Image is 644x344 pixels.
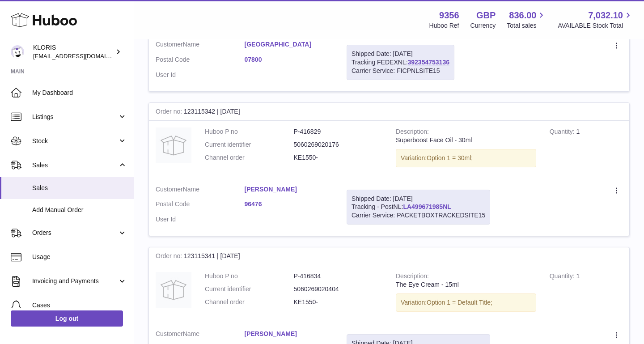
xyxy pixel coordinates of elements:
[558,21,633,30] span: AVAILABLE Stock Total
[156,200,245,211] dt: Postal Code
[294,153,383,162] dd: KE1550-
[403,203,451,210] a: LA499671985NL
[294,285,383,293] dd: 5060269020404
[550,128,576,137] strong: Quantity
[32,206,127,214] span: Add Manual Order
[205,127,294,136] dt: Huboo P no
[156,71,245,79] dt: User Id
[156,272,191,308] img: no-photo.jpg
[470,21,496,30] div: Currency
[156,185,245,196] dt: Name
[550,272,576,282] strong: Quantity
[33,52,131,59] span: [EMAIL_ADDRESS][DOMAIN_NAME]
[429,21,459,30] div: Huboo Ref
[352,50,449,58] div: Shipped Date: [DATE]
[396,128,429,137] strong: Description
[507,9,547,30] a: 836.00 Total sales
[156,186,183,193] span: Customer
[294,272,383,280] dd: P-416834
[156,127,191,163] img: no-photo.jpg
[205,153,294,162] dt: Channel order
[396,149,536,167] div: Variation:
[347,45,454,80] div: Tracking FEDEXNL:
[396,293,536,312] div: Variation:
[427,154,473,161] span: Option 1 = 30ml;
[156,55,245,66] dt: Postal Code
[352,195,485,203] div: Shipped Date: [DATE]
[156,330,183,337] span: Customer
[32,113,118,121] span: Listings
[352,211,485,220] div: Carrier Service: PACKETBOXTRACKEDSITE15
[558,9,633,30] a: 7,032.10 AVAILABLE Stock Total
[427,299,492,306] span: Option 1 = Default Title;
[509,9,536,21] span: 836.00
[156,252,184,262] strong: Order no
[245,185,334,194] a: [PERSON_NAME]
[32,301,127,310] span: Cases
[245,40,334,49] a: [GEOGRAPHIC_DATA]
[507,21,547,30] span: Total sales
[32,184,127,192] span: Sales
[294,298,383,306] dd: KE1550-
[32,229,118,237] span: Orders
[245,55,334,64] a: 07800
[408,59,449,66] a: 392354753136
[205,298,294,306] dt: Channel order
[149,247,629,265] div: 123115341 | [DATE]
[205,272,294,280] dt: Huboo P no
[396,136,536,144] div: Superboost Face Oil - 30ml
[245,330,334,338] a: [PERSON_NAME]
[439,9,459,21] strong: 9356
[32,277,118,285] span: Invoicing and Payments
[11,45,24,59] img: huboo@kloriscbd.com
[245,200,334,208] a: 96476
[32,137,118,145] span: Stock
[33,43,114,60] div: KLORIS
[396,272,429,282] strong: Description
[32,161,118,170] span: Sales
[396,280,536,289] div: The Eye Cream - 15ml
[205,285,294,293] dt: Current identifier
[294,140,383,149] dd: 5060269020176
[347,190,490,225] div: Tracking - PostNL:
[476,9,496,21] strong: GBP
[156,108,184,117] strong: Order no
[543,265,629,323] td: 1
[156,40,245,51] dt: Name
[588,9,623,21] span: 7,032.10
[156,330,245,340] dt: Name
[156,41,183,48] span: Customer
[32,89,127,97] span: My Dashboard
[294,127,383,136] dd: P-416829
[352,67,449,75] div: Carrier Service: FICPNLSITE15
[149,103,629,121] div: 123115342 | [DATE]
[32,253,127,261] span: Usage
[543,121,629,178] td: 1
[156,215,245,224] dt: User Id
[11,310,123,327] a: Log out
[205,140,294,149] dt: Current identifier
